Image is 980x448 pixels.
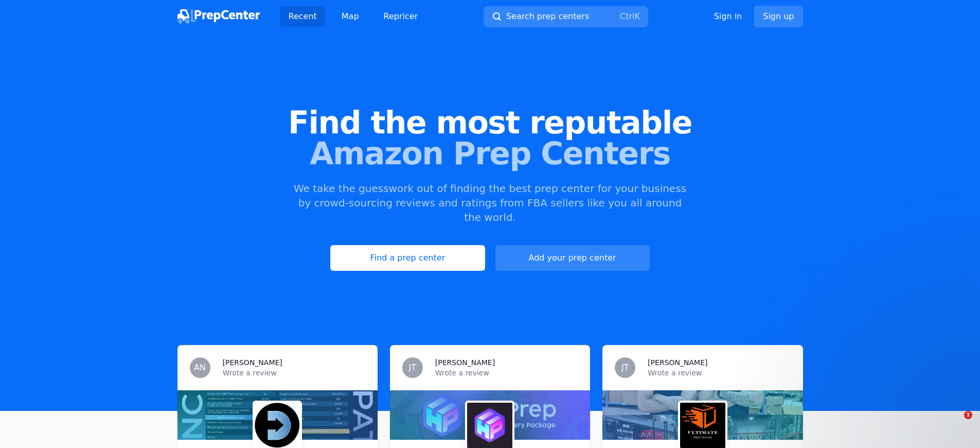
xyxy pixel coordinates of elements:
p: We take the guesswork out of finding the best prep center for your business by crowd-sourcing rev... [293,181,688,225]
h3: [PERSON_NAME] [223,357,282,368]
span: JT [621,364,629,372]
a: Find a prep center [330,245,485,271]
span: Search prep centers [506,10,589,23]
h3: [PERSON_NAME] [435,357,495,368]
a: Sign up [754,6,803,27]
img: Ultimate Prep Center [680,403,725,448]
a: Recent [280,6,325,27]
span: Find the most reputable [16,107,964,138]
kbd: Ctrl [620,11,634,21]
span: Amazon Prep Centers [16,138,964,169]
a: Add your prep center [495,245,650,271]
img: HexPrep [467,403,512,448]
kbd: K [634,11,640,21]
span: 1 [964,411,972,419]
iframe: Intercom notifications message [774,246,980,420]
span: JT [409,364,417,372]
a: Map [333,6,367,27]
span: AN [194,364,206,372]
a: Repricer [376,6,426,27]
img: PrepCenter [177,9,260,24]
p: Wrote a review [223,368,365,378]
h3: [PERSON_NAME] [648,357,707,368]
p: Wrote a review [435,368,578,378]
iframe: Intercom live chat [943,411,968,436]
p: Wrote a review [648,368,790,378]
button: Search prep centersCtrlK [484,6,648,27]
a: Sign in [714,10,742,23]
img: Dispatch Fulfillment LLC [255,403,300,448]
